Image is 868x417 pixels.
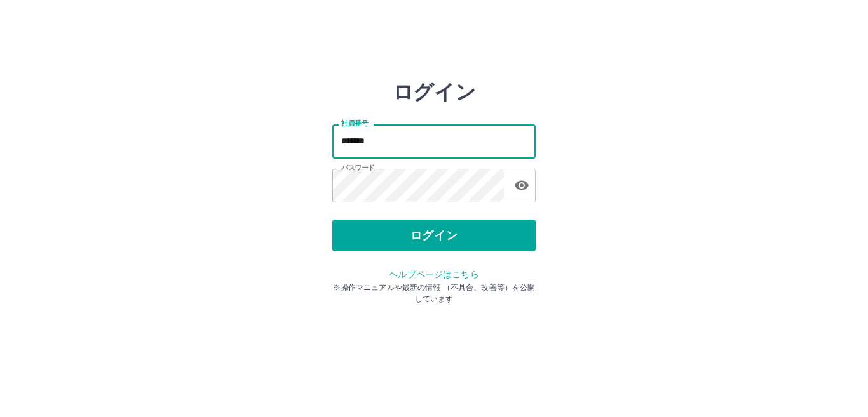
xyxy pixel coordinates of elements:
[393,80,476,104] h2: ログイン
[341,163,375,173] label: パスワード
[341,119,368,128] label: 社員番号
[332,282,536,305] p: ※操作マニュアルや最新の情報 （不具合、改善等）を公開しています
[389,269,478,279] a: ヘルプページはこちら
[332,220,536,251] button: ログイン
